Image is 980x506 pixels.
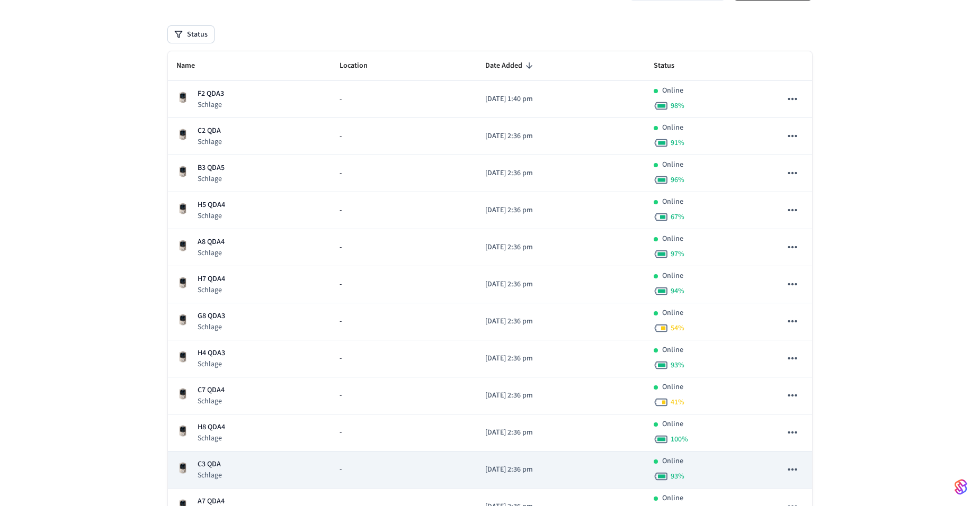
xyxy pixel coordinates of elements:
[662,382,683,393] p: Online
[955,478,967,495] img: SeamLogoGradient.69752ec5.svg
[485,427,637,438] p: [DATE] 2:36 pm
[671,138,684,148] span: 91 %
[198,459,222,470] p: C3 QDA
[485,58,536,74] span: Date Added
[198,311,225,322] p: G8 QDA3
[485,205,637,216] p: [DATE] 2:36 pm
[198,200,225,211] p: H5 QDA4
[198,433,225,444] p: Schlage
[485,131,637,142] p: [DATE] 2:36 pm
[662,85,683,96] p: Online
[671,360,684,371] span: 93 %
[485,316,637,327] p: [DATE] 2:36 pm
[485,464,637,475] p: [DATE] 2:36 pm
[198,359,225,369] p: Schlage
[662,419,683,430] p: Online
[176,350,189,363] img: Schlage Sense Smart Deadbolt with Camelot Trim, Front
[485,168,637,179] p: [DATE] 2:36 pm
[198,100,224,110] p: Schlage
[671,175,684,185] span: 96 %
[198,385,225,396] p: C7 QDA4
[198,285,225,295] p: Schlage
[340,427,342,438] span: -
[662,122,683,133] p: Online
[198,211,225,221] p: Schlage
[198,125,222,137] p: C2 QDA
[340,242,342,253] span: -
[198,322,225,332] p: Schlage
[198,237,225,248] p: A8 QDA4
[662,456,683,467] p: Online
[176,424,189,437] img: Schlage Sense Smart Deadbolt with Camelot Trim, Front
[671,101,684,111] span: 98 %
[340,390,342,401] span: -
[340,464,342,475] span: -
[654,58,688,74] span: Status
[340,131,342,142] span: -
[662,270,683,282] p: Online
[662,493,683,504] p: Online
[176,202,189,215] img: Schlage Sense Smart Deadbolt with Camelot Trim, Front
[485,353,637,364] p: [DATE] 2:36 pm
[340,58,381,74] span: Location
[176,165,189,178] img: Schlage Sense Smart Deadbolt with Camelot Trim, Front
[176,387,189,400] img: Schlage Sense Smart Deadbolt with Camelot Trim, Front
[198,248,225,258] p: Schlage
[198,137,222,147] p: Schlage
[662,233,683,245] p: Online
[340,94,342,105] span: -
[662,159,683,170] p: Online
[671,397,684,408] span: 41 %
[671,286,684,296] span: 94 %
[198,274,225,285] p: H7 QDA4
[671,323,684,333] span: 54 %
[485,390,637,401] p: [DATE] 2:36 pm
[198,174,225,184] p: Schlage
[671,434,688,445] span: 100 %
[485,242,637,253] p: [DATE] 2:36 pm
[340,168,342,179] span: -
[662,308,683,319] p: Online
[340,205,342,216] span: -
[340,316,342,327] span: -
[198,162,225,174] p: B3 QDA5
[485,279,637,290] p: [DATE] 2:36 pm
[198,396,225,406] p: Schlage
[168,26,214,43] button: Status
[671,471,684,482] span: 93 %
[198,88,224,100] p: F2 QDA3
[340,353,342,364] span: -
[176,313,189,326] img: Schlage Sense Smart Deadbolt with Camelot Trim, Front
[176,276,189,289] img: Schlage Sense Smart Deadbolt with Camelot Trim, Front
[671,249,684,259] span: 97 %
[176,239,189,252] img: Schlage Sense Smart Deadbolt with Camelot Trim, Front
[176,462,189,474] img: Schlage Sense Smart Deadbolt with Camelot Trim, Front
[662,196,683,207] p: Online
[198,470,222,481] p: Schlage
[176,91,189,104] img: Schlage Sense Smart Deadbolt with Camelot Trim, Front
[198,348,225,359] p: H4 QDA3
[485,94,637,105] p: [DATE] 1:40 pm
[662,345,683,356] p: Online
[340,279,342,290] span: -
[198,422,225,433] p: H8 QDA4
[671,212,684,222] span: 67 %
[176,58,209,74] span: Name
[176,128,189,141] img: Schlage Sense Smart Deadbolt with Camelot Trim, Front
